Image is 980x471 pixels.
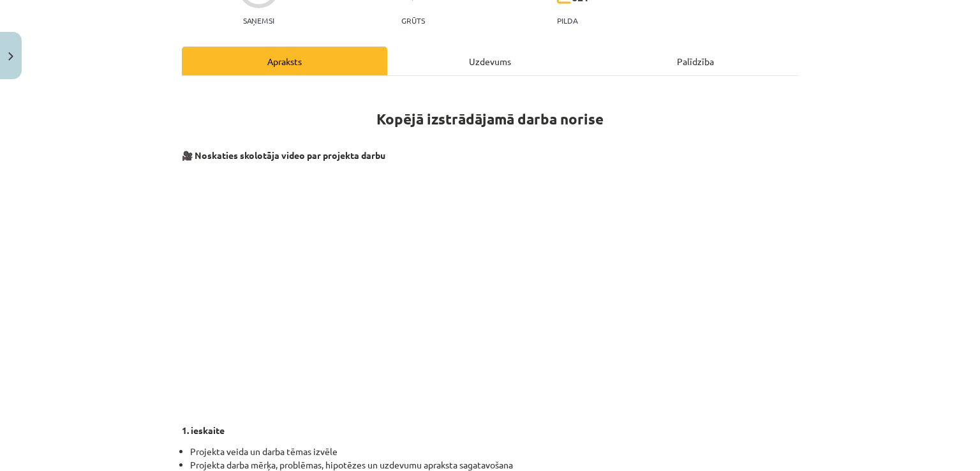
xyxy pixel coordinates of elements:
[557,16,577,25] p: pilda
[387,47,593,75] div: Uzdevums
[190,445,798,458] li: Projekta veida un darba tēmas izvēle
[238,16,279,25] p: Saņemsi
[182,149,385,161] strong: 🎥 Noskaties skolotāja video par projekta darbu
[8,52,13,61] img: icon-close-lesson-0947bae3869378f0d4975bcd49f059093ad1ed9edebbc8119c70593378902aed.svg
[182,47,387,75] div: Apraksts
[182,424,225,436] strong: 1. ieskaite
[376,110,604,128] strong: Kopējā izstrādājamā darba norise
[401,16,425,25] p: Grūts
[593,47,798,75] div: Palīdzība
